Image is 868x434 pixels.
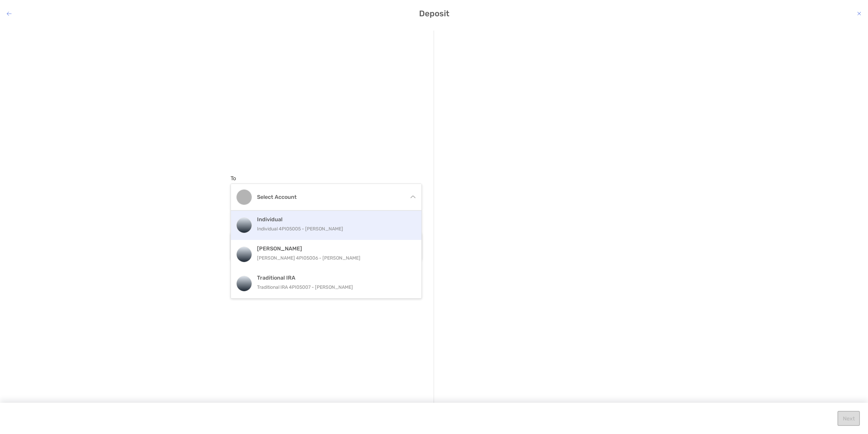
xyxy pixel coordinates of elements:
h4: Traditional IRA [257,275,410,281]
img: Roth IRA [237,247,252,262]
p: [PERSON_NAME] 4PI05006 - [PERSON_NAME] [257,254,410,262]
h4: [PERSON_NAME] [257,245,410,252]
img: Individual [237,218,252,233]
img: Traditional IRA [237,276,252,291]
h4: Select account [257,194,403,200]
h4: Individual [257,216,410,223]
label: To [231,175,236,182]
p: Individual 4PI05005 - [PERSON_NAME] [257,225,410,233]
p: Traditional IRA 4PI05007 - [PERSON_NAME] [257,283,410,291]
